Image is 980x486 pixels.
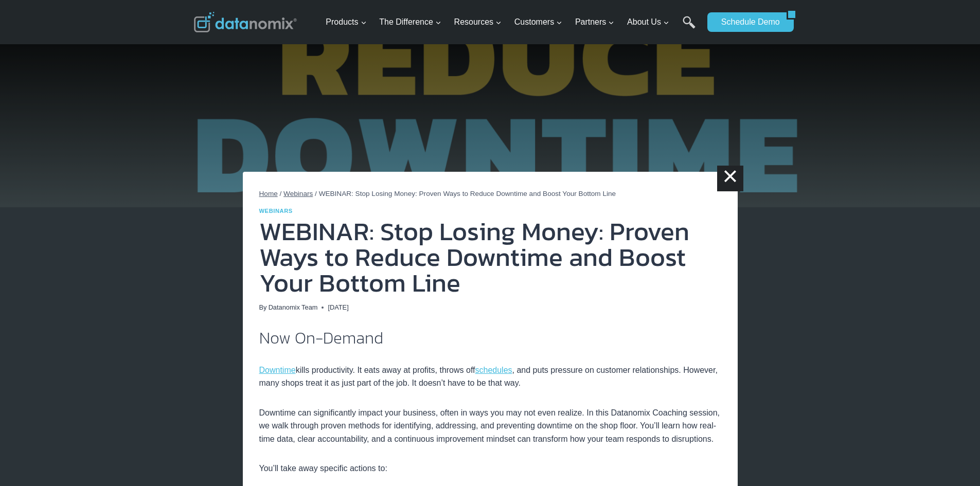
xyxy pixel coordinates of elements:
[475,366,512,374] a: schedules
[259,406,721,446] p: Downtime can significantly impact your business, often in ways you may not even realize. In this ...
[315,190,317,197] span: /
[326,15,366,29] span: Products
[259,188,721,200] nav: Breadcrumbs
[717,166,743,191] a: ×
[683,16,696,39] a: Search
[269,303,318,311] a: Datanomix Team
[514,15,562,29] span: Customers
[259,190,278,197] a: Home
[259,366,296,374] a: Downtime
[259,364,721,390] p: kills productivity. It eats away at profits, throws off , and puts pressure on customer relations...
[627,15,669,29] span: About Us
[280,190,282,197] span: /
[379,15,441,29] span: The Difference
[328,302,348,313] time: [DATE]
[259,208,293,214] a: Webinars
[259,330,721,346] h2: Now On-Demand
[259,462,721,475] p: You’ll take away specific actions to:
[283,190,313,197] a: Webinars
[259,219,721,296] h1: WEBINAR: Stop Losing Money: Proven Ways to Reduce Downtime and Boost Your Bottom Line
[319,190,616,197] span: WEBINAR: Stop Losing Money: Proven Ways to Reduce Downtime and Boost Your Bottom Line
[454,15,502,29] span: Resources
[322,6,702,39] nav: Primary Navigation
[575,15,614,29] span: Partners
[707,12,787,32] a: Schedule Demo
[259,302,267,313] span: By
[194,12,297,32] img: Datanomix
